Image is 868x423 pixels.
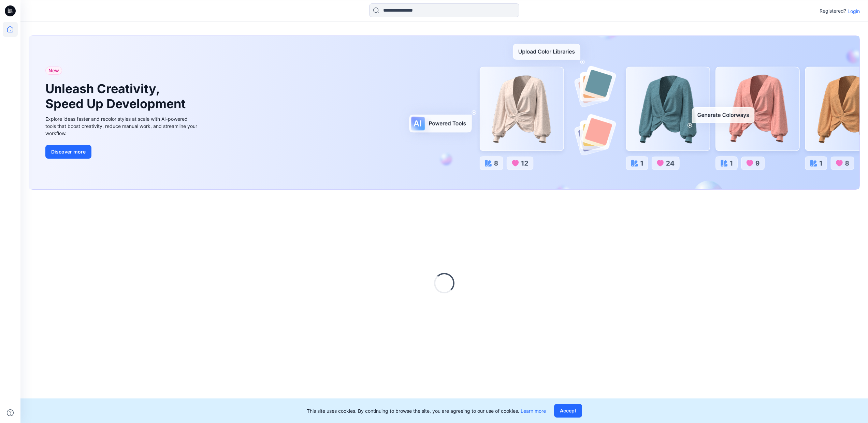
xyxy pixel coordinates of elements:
[848,8,860,15] p: Login
[45,145,199,159] a: Discover more
[820,7,846,15] p: Registered?
[48,67,59,75] span: New
[554,404,582,418] button: Accept
[521,408,546,414] a: Learn more
[307,407,546,414] p: This site uses cookies. By continuing to browse the site, you are agreeing to our use of cookies.
[45,145,91,159] button: Discover more
[45,82,189,111] h1: Unleash Creativity, Speed Up Development
[45,115,199,137] div: Explore ideas faster and recolor styles at scale with AI-powered tools that boost creativity, red...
